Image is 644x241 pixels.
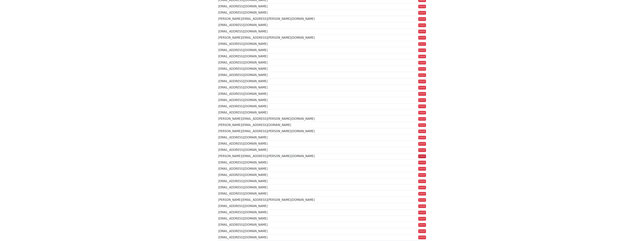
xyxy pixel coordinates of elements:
a: Cancel [418,130,426,133]
a: Cancel [418,123,426,127]
a: Cancel [418,36,426,40]
td: [EMAIL_ADDRESS][DOMAIN_NAME] [217,222,390,228]
td: [EMAIL_ADDRESS][DOMAIN_NAME] [217,84,390,91]
a: Cancel [418,161,426,164]
a: Cancel [418,86,426,90]
a: Cancel [418,23,426,27]
a: Cancel [418,42,426,46]
td: [EMAIL_ADDRESS][DOMAIN_NAME] [217,78,390,84]
td: [EMAIL_ADDRESS][DOMAIN_NAME] [217,22,390,28]
a: Cancel [418,236,426,239]
td: [PERSON_NAME][EMAIL_ADDRESS][DOMAIN_NAME] [217,122,390,128]
td: [PERSON_NAME][EMAIL_ADDRESS][PERSON_NAME][DOMAIN_NAME] [217,128,390,134]
td: [EMAIL_ADDRESS][DOMAIN_NAME] [217,159,390,166]
a: Cancel [418,192,426,196]
td: [EMAIL_ADDRESS][DOMAIN_NAME] [217,110,390,116]
td: [EMAIL_ADDRESS][DOMAIN_NAME] [217,134,390,141]
a: Cancel [418,73,426,77]
a: Cancel [418,186,426,190]
a: Cancel [418,61,426,65]
a: Cancel [418,17,426,21]
td: [EMAIL_ADDRESS][DOMAIN_NAME] [217,141,390,147]
td: [EMAIL_ADDRESS][DOMAIN_NAME] [217,66,390,72]
a: Cancel [418,55,426,58]
td: [EMAIL_ADDRESS][DOMAIN_NAME] [217,184,390,191]
td: [EMAIL_ADDRESS][DOMAIN_NAME] [217,234,390,240]
a: Cancel [418,211,426,214]
td: [EMAIL_ADDRESS][DOMAIN_NAME] [217,47,390,53]
a: Cancel [418,5,426,8]
a: Cancel [418,117,426,121]
td: [PERSON_NAME][EMAIL_ADDRESS][PERSON_NAME][DOMAIN_NAME] [217,116,390,122]
td: [EMAIL_ADDRESS][DOMAIN_NAME] [217,191,390,197]
td: [PERSON_NAME][EMAIL_ADDRESS][PERSON_NAME][DOMAIN_NAME] [217,16,390,22]
a: Cancel [418,142,426,146]
a: Cancel [418,92,426,96]
a: Cancel [418,30,426,33]
td: [EMAIL_ADDRESS][DOMAIN_NAME] [217,103,390,109]
td: [EMAIL_ADDRESS][DOMAIN_NAME] [217,209,390,216]
td: [EMAIL_ADDRESS][DOMAIN_NAME] [217,3,390,10]
td: [EMAIL_ADDRESS][DOMAIN_NAME] [217,166,390,172]
a: Cancel [418,229,426,233]
a: Cancel [418,98,426,102]
a: Cancel [418,154,426,158]
a: Cancel [418,173,426,177]
a: Cancel [418,223,426,227]
td: [EMAIL_ADDRESS][DOMAIN_NAME] [217,91,390,97]
td: [EMAIL_ADDRESS][DOMAIN_NAME] [217,172,390,178]
td: [EMAIL_ADDRESS][DOMAIN_NAME] [217,178,390,184]
a: Cancel [418,136,426,140]
td: [PERSON_NAME][EMAIL_ADDRESS][PERSON_NAME][DOMAIN_NAME] [217,35,390,41]
a: Cancel [418,80,426,83]
iframe: Chat Widget [625,223,644,241]
td: [EMAIL_ADDRESS][DOMAIN_NAME] [217,203,390,209]
a: Cancel [418,167,426,171]
td: [PERSON_NAME][EMAIL_ADDRESS][PERSON_NAME][DOMAIN_NAME] [217,197,390,203]
td: [EMAIL_ADDRESS][DOMAIN_NAME] [217,41,390,47]
a: Cancel [418,48,426,52]
a: Cancel [418,148,426,152]
td: [EMAIL_ADDRESS][DOMAIN_NAME] [217,10,390,16]
a: Cancel [418,217,426,221]
td: [EMAIL_ADDRESS][DOMAIN_NAME] [217,228,390,234]
td: [EMAIL_ADDRESS][DOMAIN_NAME] [217,147,390,153]
a: Cancel [418,204,426,208]
td: [EMAIL_ADDRESS][DOMAIN_NAME] [217,60,390,66]
td: [EMAIL_ADDRESS][DOMAIN_NAME] [217,72,390,78]
td: [EMAIL_ADDRESS][DOMAIN_NAME] [217,53,390,60]
td: [EMAIL_ADDRESS][DOMAIN_NAME] [217,28,390,35]
a: Cancel [418,11,426,15]
td: [PERSON_NAME][EMAIL_ADDRESS][PERSON_NAME][DOMAIN_NAME] [217,153,390,159]
a: Cancel [418,67,426,71]
a: Cancel [418,180,426,183]
a: Cancel [418,111,426,115]
td: [EMAIL_ADDRESS][DOMAIN_NAME] [217,97,390,103]
a: Cancel [418,104,426,108]
td: [EMAIL_ADDRESS][DOMAIN_NAME] [217,216,390,222]
a: Cancel [418,198,426,202]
